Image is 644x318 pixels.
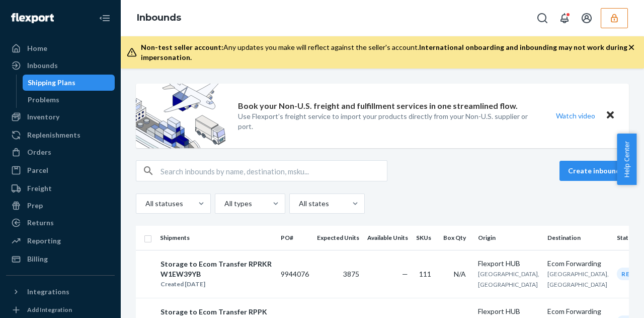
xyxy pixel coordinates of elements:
div: Orders [27,147,51,157]
div: Add Integration [27,305,72,314]
td: 9944076 [277,250,313,298]
span: [GEOGRAPHIC_DATA], [GEOGRAPHIC_DATA] [547,270,609,288]
span: 3875 [343,270,359,278]
div: Reporting [27,236,61,246]
a: Freight [6,180,115,197]
div: Flexport HUB [478,259,539,269]
div: Ecom Forwarding [547,306,609,316]
button: Create inbound [559,161,629,181]
div: Billing [27,254,48,264]
input: Search inbounds by name, destination, msku... [160,161,387,181]
th: Destination [543,226,613,250]
div: Created [DATE] [160,279,272,289]
p: Use Flexport’s freight service to import your products directly from your Non-U.S. supplier or port. [238,111,537,132]
a: Inbounds [137,12,181,23]
button: Close Navigation [95,8,115,28]
a: Parcel [6,162,115,178]
div: Storage to Ecom Transfer RPRKRW1EW39YB [160,259,272,279]
div: Ecom Forwarding [547,259,609,269]
th: Origin [474,226,543,250]
th: SKUs [412,226,439,250]
a: Prep [6,198,115,214]
div: Shipping Plans [28,78,75,88]
th: Expected Units [313,226,363,250]
span: — [402,270,408,278]
a: Orders [6,144,115,160]
a: Billing [6,251,115,267]
ol: breadcrumbs [129,4,189,33]
a: Returns [6,215,115,231]
div: Any updates you make will reflect against the seller's account. [141,42,628,62]
a: Replenishments [6,127,115,143]
div: Inbounds [27,60,58,71]
div: Freight [27,183,52,194]
th: PO# [277,226,313,250]
th: Shipments [156,226,277,250]
input: All statuses [144,199,145,209]
a: Shipping Plans [23,75,115,91]
span: Non-test seller account: [141,43,223,51]
a: Problems [23,92,115,108]
th: Box Qty [439,226,474,250]
button: Open Search Box [532,8,552,28]
span: [GEOGRAPHIC_DATA], [GEOGRAPHIC_DATA] [478,270,539,288]
th: Available Units [363,226,412,250]
div: Flexport HUB [478,306,539,316]
img: Flexport logo [11,13,54,23]
div: Returns [27,218,54,228]
div: Parcel [27,165,48,175]
div: Problems [28,95,59,105]
a: Inventory [6,109,115,125]
iframe: Opens a widget where you can chat to one of our agents [580,288,634,313]
a: Add Integration [6,304,115,316]
button: Close [604,108,617,123]
div: Replenishments [27,130,80,140]
a: Home [6,40,115,56]
input: All states [298,199,299,209]
div: Home [27,43,47,53]
span: N/A [454,270,466,278]
button: Help Center [617,134,636,185]
input: All types [223,199,224,209]
p: Book your Non-U.S. freight and fulfillment services in one streamlined flow. [238,100,518,112]
button: Open account menu [577,8,597,28]
span: 111 [419,270,431,278]
button: Integrations [6,284,115,300]
div: Inventory [27,112,59,122]
a: Reporting [6,233,115,249]
div: Prep [27,201,43,211]
button: Open notifications [554,8,575,28]
button: Watch video [549,108,602,123]
div: Integrations [27,287,69,297]
a: Inbounds [6,57,115,74]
